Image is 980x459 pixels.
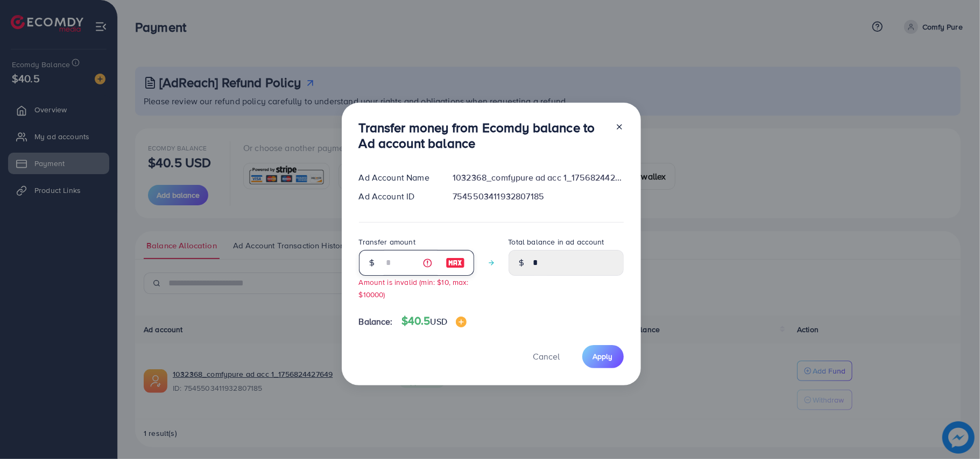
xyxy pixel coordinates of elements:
label: Total balance in ad account [509,236,604,247]
button: Cancel [520,345,574,368]
img: image [446,256,465,269]
h4: $40.5 [401,314,467,328]
button: Apply [582,345,624,368]
h3: Transfer money from Ecomdy balance to Ad account balance [359,120,607,151]
img: image [456,317,467,327]
span: USD [431,315,447,327]
span: Balance: [359,315,393,328]
div: 7545503411932807185 [444,190,632,203]
span: Cancel [533,350,560,362]
small: Amount is invalid (min: $10, max: $10000) [359,277,469,299]
span: Apply [593,351,613,362]
div: Ad Account Name [350,171,445,184]
div: 1032368_comfypure ad acc 1_1756824427649 [444,171,632,184]
div: Ad Account ID [350,190,445,203]
label: Transfer amount [359,236,415,247]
